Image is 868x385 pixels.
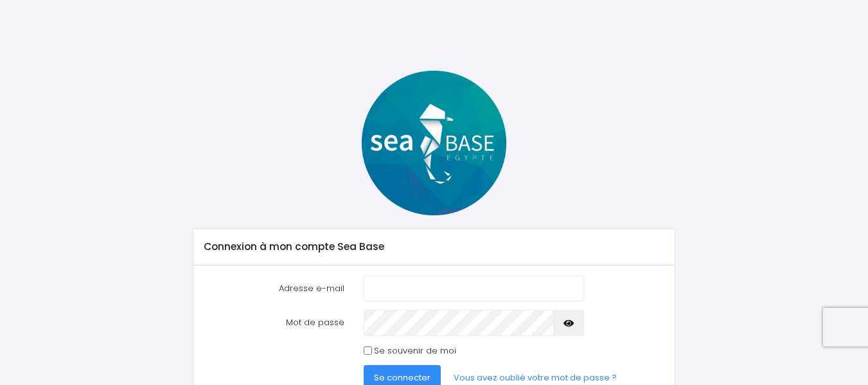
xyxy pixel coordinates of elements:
[193,229,675,265] div: Connexion à mon compte Sea Base
[374,372,430,384] span: Se connecter
[374,345,456,357] label: Se souvenir de moi
[194,276,354,301] label: Adresse e-mail
[194,310,354,336] label: Mot de passe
